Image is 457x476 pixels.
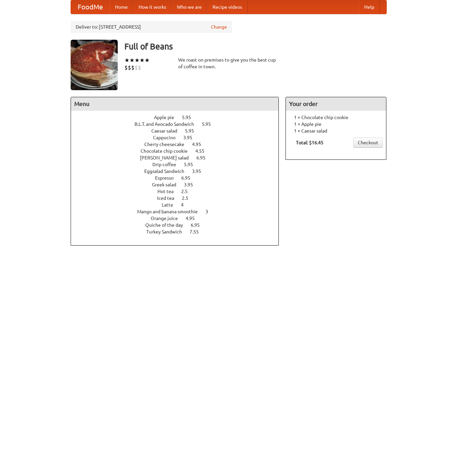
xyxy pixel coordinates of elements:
[146,229,189,234] span: Turkey Sandwich
[185,128,201,134] span: 5.95
[178,57,279,70] div: We roast on premises to give you the best cup of coffee in town.
[141,148,217,154] a: Chocolate chip cookie 4.55
[191,222,206,228] span: 6.95
[155,175,203,181] a: Espresso 6.95
[181,202,190,208] span: 4
[131,64,135,71] li: $
[145,57,150,64] li: ★
[138,64,141,71] li: $
[137,209,221,214] a: Mango and banana smoothie 3
[155,175,180,181] span: Espresso
[137,209,204,214] span: Mango and banana smoothie
[140,57,145,64] li: ★
[153,135,182,140] span: Cappucino
[184,162,200,167] span: 5.95
[184,182,200,187] span: 3.95
[190,229,205,234] span: 7.55
[196,155,212,160] span: 6.95
[296,140,323,145] b: Total: $16.45
[71,97,279,111] h4: Menu
[135,64,138,71] li: $
[153,135,205,140] a: Cappucino 3.95
[172,0,207,14] a: Who we are
[124,40,387,53] h3: Full of Beans
[353,138,383,148] a: Checkout
[182,115,198,120] span: 5.95
[207,0,247,14] a: Recipe videos
[289,121,383,127] li: 1 × Apple pie
[129,57,135,64] li: ★
[157,189,200,194] a: Hot tea 2.5
[144,169,191,174] span: Eggsalad Sandwich
[195,148,211,154] span: 4.55
[151,128,184,134] span: Caesar salad
[151,216,185,221] span: Orange juice
[144,142,214,147] a: Cherry cheesecake 4.95
[182,195,195,201] span: 2.5
[140,155,195,160] span: [PERSON_NAME] salad
[152,182,183,187] span: Greek salad
[154,115,181,120] span: Apple pie
[157,195,181,201] span: Iced tea
[211,24,227,30] a: Change
[152,182,205,187] a: Greek salad 3.95
[152,162,205,167] a: Drip coffee 5.95
[71,40,118,90] img: angular.jpg
[202,121,218,127] span: 5.95
[110,0,133,14] a: Home
[183,135,199,140] span: 3.95
[286,97,386,111] h4: Your order
[359,0,380,14] a: Help
[181,189,194,194] span: 2.5
[128,64,131,71] li: $
[152,162,183,167] span: Drip coffee
[133,0,172,14] a: How it works
[145,222,190,228] span: Quiche of the day
[135,57,140,64] li: ★
[71,0,110,14] a: FoodMe
[151,128,206,134] a: Caesar salad 5.95
[71,21,232,33] div: Deliver to: [STREET_ADDRESS]
[135,121,201,127] span: B.L.T. and Avocado Sandwich
[124,57,129,64] li: ★
[162,202,196,208] a: Latte 4
[289,127,383,134] li: 1 × Caesar salad
[192,142,208,147] span: 4.95
[135,121,223,127] a: B.L.T. and Avocado Sandwich 5.95
[157,189,180,194] span: Hot tea
[145,222,212,228] a: Quiche of the day 6.95
[181,175,197,181] span: 6.95
[151,216,207,221] a: Orange juice 4.95
[144,142,191,147] span: Cherry cheesecake
[289,114,383,121] li: 1 × Chocolate chip cookie
[205,209,215,214] span: 3
[186,216,201,221] span: 4.95
[124,64,128,71] li: $
[157,195,201,201] a: Iced tea 2.5
[192,169,208,174] span: 3.95
[141,148,194,154] span: Chocolate chip cookie
[140,155,218,160] a: [PERSON_NAME] salad 6.95
[162,202,180,208] span: Latte
[154,115,203,120] a: Apple pie 5.95
[146,229,211,234] a: Turkey Sandwich 7.55
[144,169,214,174] a: Eggsalad Sandwich 3.95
